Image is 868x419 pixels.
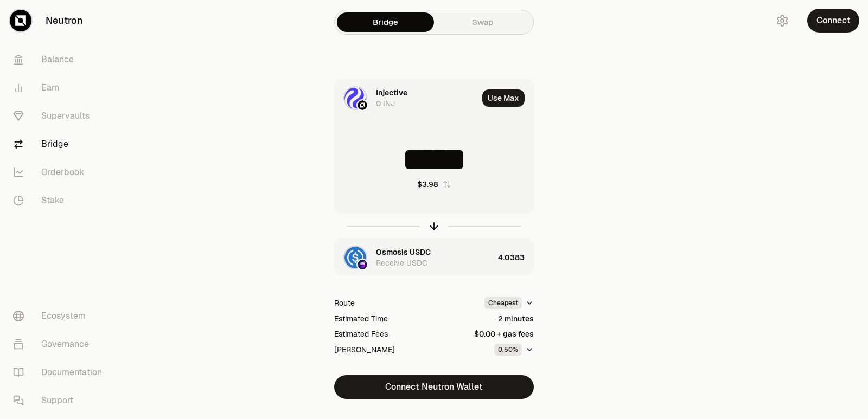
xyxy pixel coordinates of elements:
[494,344,522,356] div: 0.50%
[334,298,355,308] div: Route
[334,375,534,399] button: Connect Neutron Wallet
[335,239,533,276] button: USDC LogoOsmosis LogoOsmosis USDCReceive USDC4.0383
[376,87,407,98] div: Injective
[4,358,117,386] a: Documentation
[4,330,117,358] a: Governance
[417,179,451,190] button: $3.98
[334,313,388,324] div: Estimated Time
[494,344,534,356] button: 0.50%
[434,12,531,32] a: Swap
[4,386,117,415] a: Support
[4,158,117,186] a: Orderbook
[358,100,367,110] img: Neutron Logo
[337,12,434,32] a: Bridge
[358,260,367,269] img: Osmosis Logo
[4,186,117,215] a: Stake
[498,239,533,276] div: 4.0383
[334,344,395,355] div: [PERSON_NAME]
[807,9,859,33] button: Connect
[417,179,438,190] div: $3.98
[335,80,478,117] div: INJ LogoNeutron LogoInjective0 INJ
[334,328,388,339] div: Estimated Fees
[4,302,117,330] a: Ecosystem
[4,46,117,74] a: Balance
[4,102,117,130] a: Supervaults
[335,239,494,276] div: USDC LogoOsmosis LogoOsmosis USDCReceive USDC
[4,74,117,102] a: Earn
[484,297,534,309] button: Cheapest
[484,297,522,309] div: Cheapest
[344,247,366,268] img: USDC Logo
[474,328,534,339] div: $0.00 + gas fees
[498,313,534,324] div: 2 minutes
[4,130,117,158] a: Bridge
[376,98,395,109] div: 0 INJ
[482,89,525,107] button: Use Max
[376,247,431,257] div: Osmosis USDC
[344,87,366,109] img: INJ Logo
[376,257,427,268] div: Receive USDC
